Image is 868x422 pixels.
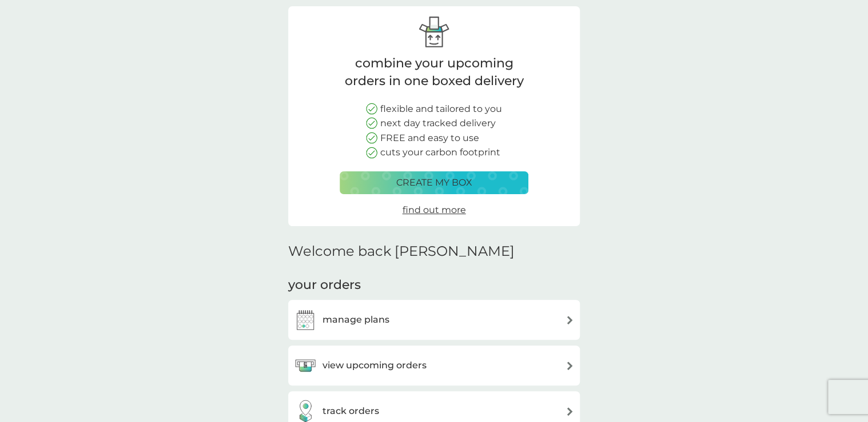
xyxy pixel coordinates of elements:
p: cuts your carbon footprint [380,145,500,160]
p: combine your upcoming orders in one boxed delivery [340,55,528,90]
img: arrow right [566,316,574,324]
a: find out more [403,203,466,218]
img: arrow right [566,361,574,370]
p: FREE and easy to use [380,131,479,146]
h3: view upcoming orders [322,358,427,373]
h3: your orders [288,276,361,294]
button: create my box [340,171,528,194]
p: flexible and tailored to you [380,102,502,116]
p: create my box [396,175,472,190]
h2: Welcome back [PERSON_NAME] [288,243,515,260]
img: arrow right [566,407,574,416]
h3: manage plans [322,312,389,327]
p: next day tracked delivery [380,116,496,131]
h3: track orders [322,404,379,419]
span: find out more [403,204,466,215]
